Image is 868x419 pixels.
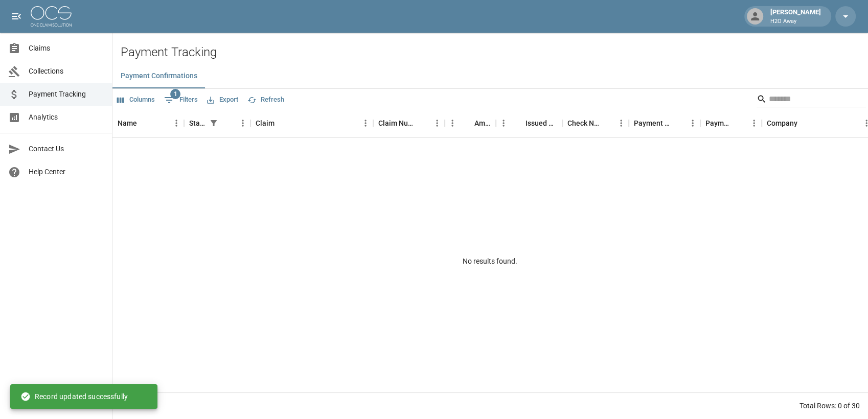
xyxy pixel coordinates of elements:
[20,387,128,406] div: Record updated successfully
[732,116,746,130] button: Sort
[112,64,205,88] button: Payment Confirmations
[685,115,700,131] button: Menu
[118,109,137,137] div: Name
[250,109,373,137] div: Claim
[705,109,732,137] div: Payment Type
[474,109,491,137] div: Amount
[599,116,613,130] button: Sort
[245,92,287,108] button: Refresh
[6,6,27,27] button: open drawer
[235,115,250,131] button: Menu
[797,116,812,130] button: Sort
[29,167,104,177] span: Help Center
[415,116,429,130] button: Sort
[496,109,562,137] div: Issued Date
[373,109,445,137] div: Claim Number
[221,116,235,130] button: Sort
[115,92,157,108] button: Select columns
[121,45,868,60] h2: Payment Tracking
[112,64,868,88] div: dynamic tabs
[700,109,762,137] div: Payment Type
[207,116,221,130] div: 1 active filter
[671,116,685,130] button: Sort
[29,43,104,54] span: Claims
[766,7,825,26] div: [PERSON_NAME]
[746,115,762,131] button: Menu
[112,138,868,384] div: No results found.
[184,109,250,137] div: Status
[189,109,207,137] div: Status
[429,115,445,131] button: Menu
[207,116,221,130] button: Show filters
[770,17,821,26] p: H2O Away
[757,91,866,109] div: Search
[526,109,557,137] div: Issued Date
[29,112,104,123] span: Analytics
[137,116,151,130] button: Sort
[170,89,180,99] span: 1
[613,115,629,131] button: Menu
[162,92,200,108] button: Show filters
[629,109,700,137] div: Payment Method
[29,89,104,100] span: Payment Tracking
[562,109,629,137] div: Check Number
[358,115,373,131] button: Menu
[169,115,184,131] button: Menu
[275,116,289,130] button: Sort
[445,115,460,131] button: Menu
[29,144,104,154] span: Contact Us
[511,116,526,130] button: Sort
[800,401,860,411] div: Total Rows: 0 of 30
[112,109,184,137] div: Name
[29,66,104,77] span: Collections
[767,109,797,137] div: Company
[445,109,496,137] div: Amount
[460,116,474,130] button: Sort
[567,109,599,137] div: Check Number
[496,115,511,131] button: Menu
[31,6,72,27] img: ocs-logo-white-transparent.png
[256,109,275,137] div: Claim
[378,109,415,137] div: Claim Number
[204,92,241,108] button: Export
[634,109,671,137] div: Payment Method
